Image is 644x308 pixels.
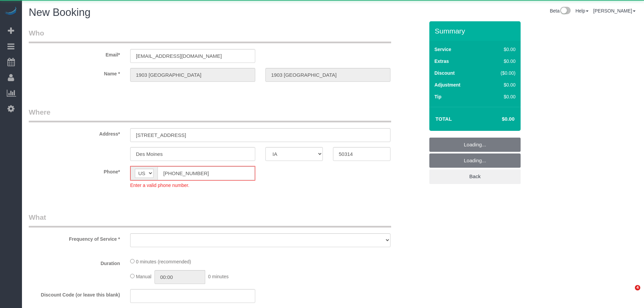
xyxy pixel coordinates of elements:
legend: Who [29,28,391,43]
input: First Name* [130,68,255,82]
input: Zip Code* [333,147,390,161]
label: Address* [24,128,125,137]
span: New Booking [29,6,91,18]
label: Adjustment [434,81,460,88]
input: City* [130,147,255,161]
a: Back [429,169,521,184]
label: Discount Code (or leave this blank) [24,289,125,298]
label: Phone* [24,166,125,175]
a: [PERSON_NAME] [593,8,636,14]
a: Beta [550,8,571,14]
input: Phone* [158,166,255,180]
div: $0.00 [486,46,516,53]
span: Manual [136,274,151,279]
iframe: Intercom live chat [621,285,637,301]
h4: $0.00 [482,116,515,122]
label: Frequency of Service * [24,233,125,242]
strong: Total [435,116,452,122]
div: $0.00 [486,81,516,88]
label: Service [434,46,451,53]
span: 4 [635,285,640,290]
span: 0 minutes (recommended) [136,259,191,264]
label: Tip [434,93,442,100]
div: $0.00 [486,93,516,100]
input: Email* [130,49,255,63]
label: Discount [434,70,455,76]
label: Name * [24,68,125,77]
div: $0.00 [486,58,516,65]
img: New interface [559,7,571,16]
label: Extras [434,58,449,65]
label: Email* [24,49,125,58]
div: ($0.00) [486,70,516,76]
span: 0 minutes [208,274,229,279]
legend: Where [29,107,391,122]
div: Enter a valid phone number. [130,181,255,189]
img: Automaid Logo [4,7,18,16]
a: Help [575,8,589,14]
h3: Summary [435,27,517,35]
legend: What [29,212,391,228]
label: Duration [24,258,125,267]
input: Last Name* [265,68,390,82]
